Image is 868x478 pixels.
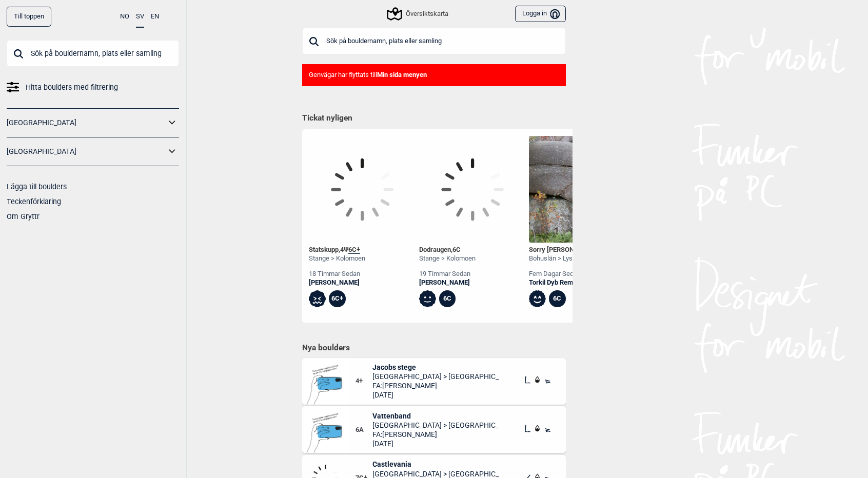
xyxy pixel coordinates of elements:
[136,7,144,28] button: SV
[419,278,476,287] a: [PERSON_NAME]
[302,406,349,453] img: Bilde Mangler
[7,40,179,67] input: Sök på bouldernamn, plats eller samling
[372,381,500,390] span: FA: [PERSON_NAME]
[529,278,607,287] a: Torkil Dyb Remøy
[372,390,500,400] span: [DATE]
[348,246,360,254] span: 6C+
[356,426,372,434] span: 6A
[302,113,566,124] h1: Tickat nyligen
[372,439,500,448] span: [DATE]
[120,7,129,27] button: NO
[419,246,476,254] div: Dodraugen ,
[302,358,349,405] img: Bilde Mangler
[515,6,566,23] button: Logga in
[329,290,346,307] div: 6C+
[302,343,566,353] h1: Nya boulders
[439,290,456,307] div: 6C
[372,430,500,439] span: FA: [PERSON_NAME]
[302,64,566,86] div: Genvägar har flyttats till
[372,421,500,430] span: [GEOGRAPHIC_DATA] > [GEOGRAPHIC_DATA]
[452,246,461,253] span: 6C
[372,363,500,372] span: Jacobs stege
[7,7,51,27] div: Till toppen
[7,115,166,130] a: [GEOGRAPHIC_DATA]
[302,406,566,453] div: Bilde Mangler6AVattenband[GEOGRAPHIC_DATA] > [GEOGRAPHIC_DATA]FA:[PERSON_NAME][DATE]
[7,80,179,95] a: Hitta boulders med filtrering
[26,80,118,95] span: Hitta boulders med filtrering
[529,254,607,263] div: Bohuslän > Lysekil
[388,8,448,20] div: Översiktskarta
[529,270,607,278] div: fem dagar sedan
[372,372,500,381] span: [GEOGRAPHIC_DATA] > [GEOGRAPHIC_DATA]
[309,246,365,254] div: Statskupp , Ψ
[340,246,344,253] span: 4
[419,254,476,263] div: Stange > Kolomoen
[309,278,365,287] a: [PERSON_NAME]
[7,183,67,191] a: Lägga till boulders
[419,270,476,278] div: 19 timmar sedan
[549,290,566,307] div: 6C
[302,28,566,54] input: Sök på bouldernamn, plats eller samling
[302,358,566,405] div: Bilde Mangler4+Jacobs stege[GEOGRAPHIC_DATA] > [GEOGRAPHIC_DATA]FA:[PERSON_NAME][DATE]
[356,377,372,386] span: 4+
[529,136,636,243] img: Sorry Stig
[309,254,365,263] div: Stange > Kolomoen
[529,246,607,254] div: Sorry [PERSON_NAME] ,
[372,460,500,469] span: Castlevania
[7,144,166,159] a: [GEOGRAPHIC_DATA]
[151,7,159,27] button: EN
[7,212,40,221] a: Om Gryttr
[377,71,427,78] b: Min sida menyen
[309,270,365,278] div: 18 timmar sedan
[372,411,500,421] span: Vattenband
[7,197,61,206] a: Teckenförklaring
